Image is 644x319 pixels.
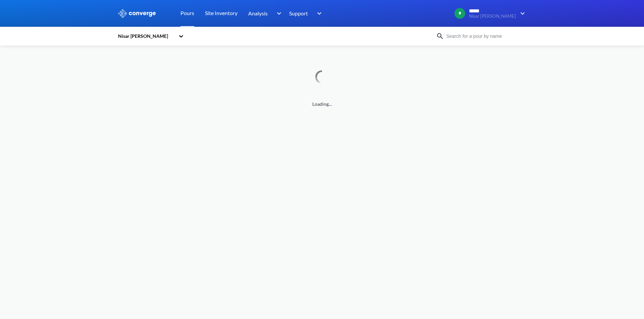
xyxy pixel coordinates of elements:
img: downArrow.svg [272,9,283,17]
img: icon-search.svg [436,32,444,40]
span: Loading... [117,100,527,108]
img: downArrow.svg [313,9,323,17]
img: logo_ewhite.svg [117,9,156,18]
input: Search for a pour by name [444,32,525,40]
span: Support [289,9,308,17]
span: Nisar [PERSON_NAME] [469,14,516,19]
div: Nisar [PERSON_NAME] [117,32,175,40]
img: downArrow.svg [516,9,527,17]
span: Analysis [248,9,268,17]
